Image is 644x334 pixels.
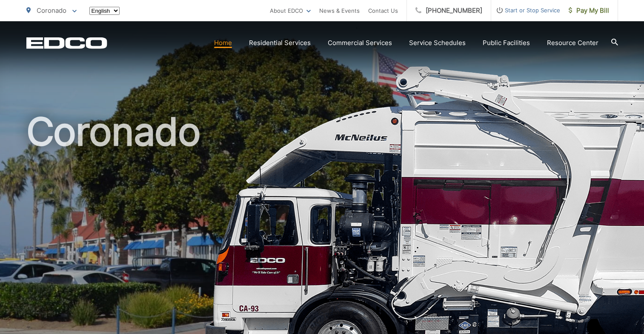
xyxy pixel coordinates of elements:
[319,6,360,16] a: News & Events
[368,6,398,16] a: Contact Us
[37,6,66,14] span: Coronado
[249,38,311,48] a: Residential Services
[89,7,120,15] select: Select a language
[547,38,598,48] a: Resource Center
[483,38,530,48] a: Public Facilities
[409,38,466,48] a: Service Schedules
[26,37,107,49] a: EDCD logo. Return to the homepage.
[569,6,609,16] span: Pay My Bill
[214,38,232,48] a: Home
[328,38,392,48] a: Commercial Services
[270,6,311,16] a: About EDCO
